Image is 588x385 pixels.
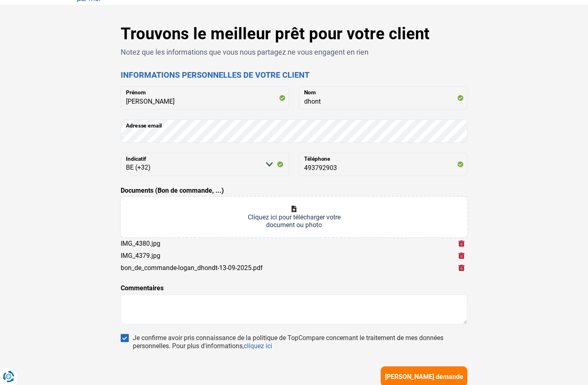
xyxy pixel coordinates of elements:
input: 401020304 [299,153,467,176]
div: IMG_4380.jpg [121,240,160,247]
span: [PERSON_NAME] demande [385,373,463,381]
div: bon_de_commande-logan_dhondt-13-09-2025.pdf [121,264,263,272]
h1: Trouvons le meilleur prêt pour votre client [121,24,467,44]
a: cliquez ici [244,342,272,350]
label: Documents (Bon de commande, ...) [121,186,224,196]
p: Notez que les informations que vous nous partagez ne vous engagent en rien [121,47,467,57]
select: Indicatif [121,153,289,176]
div: IMG_4379.jpg [121,252,160,260]
div: Je confirme avoir pris connaissance de la politique de TopCompare concernant le traitement de mes... [133,334,467,350]
h2: Informations personnelles de votre client [121,70,467,80]
label: Commentaires [121,283,164,293]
